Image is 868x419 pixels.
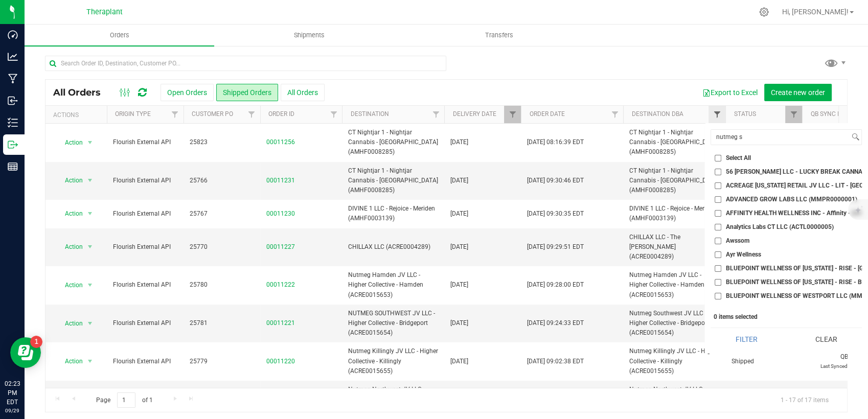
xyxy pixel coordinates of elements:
[53,111,103,119] div: Actions
[629,270,719,300] span: Nutmeg Hamden JV LLC - Higher Collective - Hamden (ACRE0015653)
[113,137,177,147] span: Flourish External API
[715,182,721,189] input: ACREAGE [US_STATE] RETAIL JV LLC - LIT - [GEOGRAPHIC_DATA] (ACRE0015697)
[758,7,770,17] div: Manage settings
[452,110,496,118] a: Delivery Date
[161,84,214,101] button: Open Orders
[84,316,97,331] span: select
[785,106,802,123] a: Filter
[113,280,177,290] span: Flourish External API
[8,74,18,84] inline-svg: Manufacturing
[117,392,135,408] input: 1
[56,354,83,368] span: Action
[84,206,97,221] span: select
[115,110,151,118] a: Origin Type
[714,313,859,320] div: 0 items selected
[266,357,295,366] a: 00011220
[427,106,444,123] a: Filter
[56,135,83,150] span: Action
[84,354,97,368] span: select
[348,128,438,157] span: CT Nightjar 1 - Nightjar Cannabis - [GEOGRAPHIC_DATA] (AMHF0008285)
[734,110,756,118] a: Status
[84,135,97,150] span: select
[25,25,214,46] a: Orders
[84,173,97,188] span: select
[629,128,719,157] span: CT Nightjar 1 - Nightjar Cannabis - [GEOGRAPHIC_DATA] (AMHF0008285)
[190,318,254,328] span: 25781
[629,232,719,262] span: CHILLAX LLC - The [PERSON_NAME] (ACRE0004289)
[167,106,184,123] a: Filter
[726,251,761,258] span: Ayr Wellness
[709,106,725,123] a: Filter
[810,110,851,118] a: QB Sync Info
[732,357,796,366] span: Shipped
[726,155,751,161] span: Select All
[190,176,254,185] span: 25766
[348,166,438,196] span: CT Nightjar 1 - Nightjar Cannabis - [GEOGRAPHIC_DATA] (AMHF0008285)
[790,328,862,351] button: Clear
[631,110,683,118] a: Destination DBA
[726,196,857,202] span: ADVANCED GROW LABS LLC (MMPR0000001)
[8,139,18,150] inline-svg: Outbound
[450,137,468,147] span: [DATE]
[450,209,468,219] span: [DATE]
[266,318,295,328] a: 00011221
[404,25,594,46] a: Transfers
[325,106,342,123] a: Filter
[8,118,18,128] inline-svg: Inventory
[715,238,721,244] input: Awssom
[450,280,468,290] span: [DATE]
[715,293,721,299] input: BLUEPOINT WELLNESS OF WESTPORT LLC (MMDF0000029)
[772,392,837,408] span: 1 - 17 of 17 items
[527,357,584,366] span: [DATE] 09:02:38 EDT
[629,166,719,196] span: CT Nightjar 1 - Nightjar Cannabis - [GEOGRAPHIC_DATA] (AMHF0008285)
[266,137,295,147] a: 00011256
[266,209,295,219] a: 00011230
[192,110,233,118] a: Customer PO
[113,209,177,219] span: Flourish External API
[216,84,278,101] button: Shipped Orders
[450,357,468,366] span: [DATE]
[715,196,721,203] input: ADVANCED GROW LABS LLC (MMPR0000001)
[782,8,849,16] span: Hi, [PERSON_NAME]!
[527,137,584,147] span: [DATE] 08:16:39 EDT
[190,209,254,219] span: 25767
[715,279,721,286] input: BLUEPOINT WELLNESS OF [US_STATE] - RISE - Branford (MMDF0000002)
[527,318,584,328] span: [DATE] 09:24:33 EDT
[696,84,764,101] button: Export to Excel
[629,346,719,376] span: Nutmeg Killingly JV LLC - Higher Collective - Killingly (ACRE0015655)
[450,318,468,328] span: [DATE]
[726,224,834,230] span: Analytics Labs CT LLC (ACTL0000005)
[715,265,721,272] input: BLUEPOINT WELLNESS OF [US_STATE] - RISE - [GEOGRAPHIC_DATA] (AMHF0008250)
[715,224,721,230] input: Analytics Labs CT LLC (ACTL0000005)
[771,88,825,97] span: Create new order
[715,210,721,217] input: AFFINITY HEALTH WELLNESS INC - Affinity - [GEOGRAPHIC_DATA] (MMDF0000057)
[450,176,468,185] span: [DATE]
[820,363,849,369] span: Last Synced:
[190,137,254,147] span: 25823
[243,106,260,123] a: Filter
[190,242,254,252] span: 25770
[527,209,584,219] span: [DATE] 09:30:35 EDT
[711,328,783,351] button: Filter
[726,238,749,244] span: Awssom
[527,176,584,185] span: [DATE] 09:30:46 EDT
[86,8,123,16] span: Theraplant
[87,392,161,408] span: Page of 1
[266,280,295,290] a: 00011222
[629,309,719,338] span: Nutmeg Southwest JV LLC - Higher Collective - Bridgeport (ACRE0015654)
[266,176,295,185] a: 00011231
[280,31,338,40] span: Shipments
[527,280,584,290] span: [DATE] 09:28:00 EDT
[56,206,83,221] span: Action
[56,240,83,254] span: Action
[840,353,857,360] span: QB ID:
[350,110,389,118] a: Destination
[711,130,850,145] input: Search
[113,357,177,366] span: Flourish External API
[190,357,254,366] span: 25779
[190,280,254,290] span: 25780
[113,318,177,328] span: Flourish External API
[45,56,446,71] input: Search Order ID, Destination, Customer PO...
[84,240,97,254] span: select
[266,242,295,252] a: 00011227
